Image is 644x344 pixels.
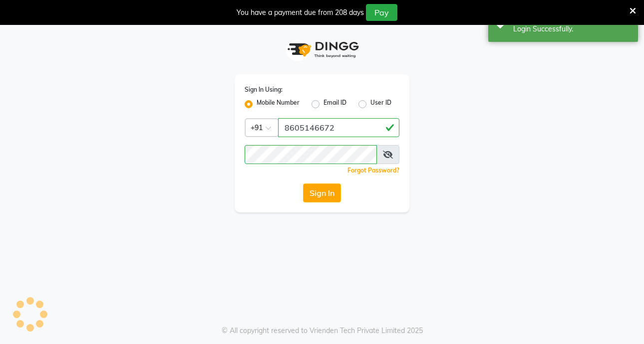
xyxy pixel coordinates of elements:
[513,24,631,34] div: Login Successfully.
[370,98,391,110] label: User ID
[323,98,346,110] label: Email ID
[303,183,341,202] button: Sign In
[237,7,364,18] div: You have a payment due from 208 days
[245,85,283,94] label: Sign In Using:
[282,35,362,64] img: logo1.svg
[366,4,397,21] button: Pay
[257,98,300,110] label: Mobile Number
[245,145,377,164] input: Username
[347,167,399,174] a: Forgot Password?
[278,118,399,137] input: Username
